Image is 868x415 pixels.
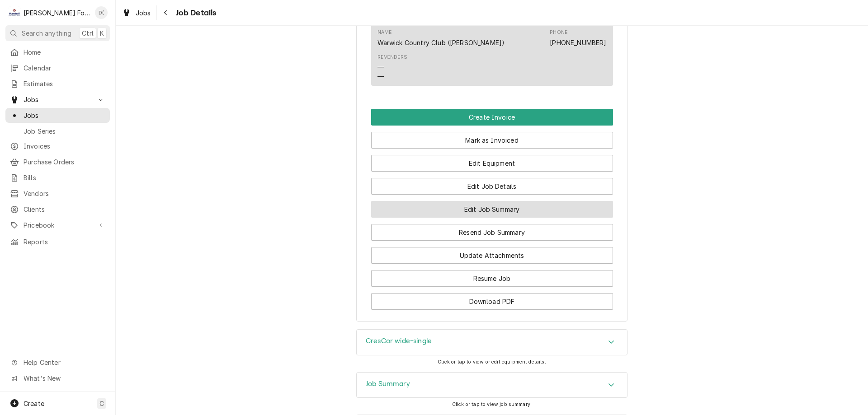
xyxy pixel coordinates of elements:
[371,293,613,310] button: Download PDF
[371,224,613,241] button: Resend Job Summary
[5,218,110,233] a: Go to Pricebook
[118,5,155,20] a: Jobs
[371,149,613,172] div: Button Group Row
[24,400,44,407] span: Create
[371,109,613,310] div: Button Group
[371,201,613,218] button: Edit Job Summary
[356,329,627,355] div: CresCor wide-single
[371,178,613,195] button: Edit Job Details
[95,6,108,19] div: D(
[371,109,613,126] div: Button Group Row
[24,373,104,383] span: What's New
[438,359,546,365] span: Click or tap to view or edit equipment details.
[377,62,384,72] div: —
[173,7,217,19] span: Job Details
[371,287,613,310] div: Button Group Row
[24,189,105,198] span: Vendors
[99,399,104,408] span: C
[371,218,613,241] div: Button Group Row
[24,79,105,89] span: Estimates
[357,330,627,355] button: Accordion Details Expand Trigger
[371,126,613,149] div: Button Group Row
[377,29,505,47] div: Name
[5,92,110,107] a: Go to Jobs
[357,373,627,398] button: Accordion Details Expand Trigger
[5,139,110,154] a: Invoices
[377,38,505,47] div: Warwick Country Club ([PERSON_NAME])
[371,241,613,264] div: Button Group Row
[24,220,92,230] span: Pricebook
[550,29,567,36] div: Phone
[371,155,613,172] button: Edit Equipment
[5,186,110,201] a: Vendors
[366,337,432,345] h3: CresCor wide-single
[24,126,105,136] span: Job Series
[356,372,627,398] div: Job Summary
[366,380,410,388] h3: Job Summary
[371,15,613,90] div: Client Contact
[24,157,105,167] span: Purchase Orders
[24,8,90,18] div: [PERSON_NAME] Food Equipment Service
[452,401,532,407] span: Click or tap to view job summary.
[377,29,392,36] div: Name
[5,76,110,91] a: Estimates
[136,8,151,18] span: Jobs
[5,45,110,60] a: Home
[357,373,627,398] div: Accordion Header
[5,124,110,139] a: Job Series
[24,111,105,120] span: Jobs
[24,173,105,182] span: Bills
[95,6,108,19] div: Derek Testa (81)'s Avatar
[371,247,613,264] button: Update Attachments
[377,72,384,81] div: —
[5,154,110,169] a: Purchase Orders
[5,25,110,41] button: Search anythingCtrlK
[5,202,110,217] a: Clients
[371,109,613,126] button: Create Invoice
[24,141,105,151] span: Invoices
[24,237,105,247] span: Reports
[22,28,71,38] span: Search anything
[5,108,110,123] a: Jobs
[159,5,173,20] button: Navigate back
[24,63,105,73] span: Calendar
[371,24,613,90] div: Client Contact List
[377,54,407,61] div: Reminders
[371,172,613,195] div: Button Group Row
[550,39,606,47] a: [PHONE_NUMBER]
[5,234,110,249] a: Reports
[371,264,613,287] div: Button Group Row
[24,47,105,57] span: Home
[8,6,21,19] div: M
[5,355,110,370] a: Go to Help Center
[82,28,94,38] span: Ctrl
[24,95,92,104] span: Jobs
[357,330,627,355] div: Accordion Header
[8,6,21,19] div: Marshall Food Equipment Service's Avatar
[371,195,613,218] div: Button Group Row
[550,29,606,47] div: Phone
[100,28,104,38] span: K
[24,205,105,214] span: Clients
[377,54,407,81] div: Reminders
[371,24,613,86] div: Contact
[5,61,110,75] a: Calendar
[5,170,110,185] a: Bills
[371,270,613,287] button: Resume Job
[5,371,110,386] a: Go to What's New
[24,358,104,367] span: Help Center
[371,132,613,149] button: Mark as Invoiced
